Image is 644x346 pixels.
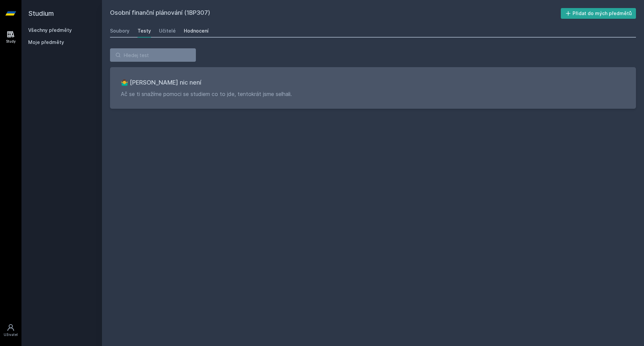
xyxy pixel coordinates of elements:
[561,8,636,19] button: Přidat do mých předmětů
[110,24,129,38] a: Soubory
[28,39,64,46] span: Moje předměty
[138,24,151,38] a: Testy
[121,78,625,87] h3: 🤷‍♂️ [PERSON_NAME] nic není
[184,24,209,38] a: Hodnocení
[138,28,151,34] div: Testy
[6,39,16,44] div: Study
[184,28,209,34] div: Hodnocení
[1,27,20,47] a: Study
[159,28,176,34] div: Učitelé
[121,90,625,98] p: Ač se ti snažíme pomoci se studiem co to jde, tentokrát jsme selhali.
[28,27,72,33] a: Všechny předměty
[110,28,129,34] div: Soubory
[110,48,196,62] input: Hledej test
[1,320,20,341] a: Uživatel
[110,8,561,19] h2: Osobní finanční plánování (1BP307)
[159,24,176,38] a: Učitelé
[4,332,18,337] div: Uživatel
